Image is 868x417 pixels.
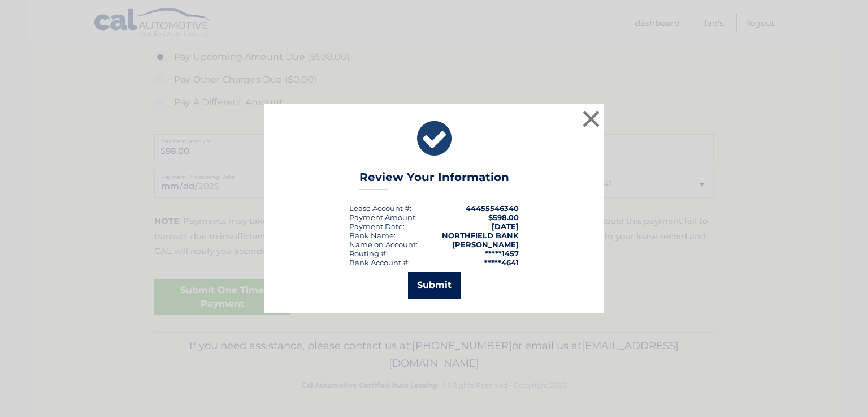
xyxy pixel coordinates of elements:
[349,240,418,249] div: Name on Account:
[349,222,405,231] div: :
[349,213,417,222] div: Payment Amount:
[442,231,519,240] strong: NORTHFIELD BANK
[349,222,403,231] span: Payment Date
[349,258,410,267] div: Bank Account #:
[359,170,509,190] h3: Review Your Information
[466,204,519,213] strong: 44455546340
[349,249,388,258] div: Routing #:
[580,108,602,130] button: ×
[488,213,519,222] span: $598.00
[492,222,519,231] span: [DATE]
[349,204,411,213] div: Lease Account #:
[408,272,461,299] button: Submit
[349,231,396,240] div: Bank Name:
[452,240,519,249] strong: [PERSON_NAME]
